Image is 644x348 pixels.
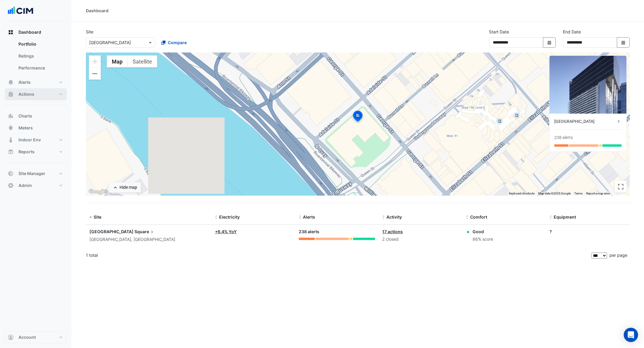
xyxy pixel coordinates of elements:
[86,248,590,263] div: 1 total
[8,125,14,131] app-icon: Meters
[18,137,41,143] span: Indoor Env
[5,88,67,100] button: Actions
[470,214,487,219] span: Comfort
[5,180,67,191] button: Admin
[299,228,375,235] div: 238 alerts
[14,62,67,74] a: Performance
[621,40,626,45] fa-icon: Select Date
[538,192,571,195] span: Map data ©2025 Google
[94,214,101,219] span: Site
[5,76,67,88] button: Alerts
[473,228,493,235] div: Good
[18,334,36,340] span: Account
[382,229,403,234] a: 17 actions
[5,331,67,343] button: Account
[549,56,626,114] img: Brisbane Square
[219,214,240,219] span: Electricity
[14,38,67,50] a: Portfolio
[120,184,137,191] div: Hide map
[609,253,627,258] span: per page
[5,168,67,180] button: Site Manager
[382,236,459,243] div: 2 closed
[107,55,128,67] button: Show street map
[303,214,315,219] span: Alerts
[7,5,34,17] img: Company Logo
[8,171,14,177] app-icon: Site Manager
[86,7,109,14] div: Dashboard
[8,29,14,35] app-icon: Dashboard
[574,192,583,195] a: Terms (opens in new tab)
[18,29,41,35] span: Dashboard
[18,125,33,131] span: Meters
[473,236,493,243] div: 86% score
[87,188,107,196] a: Open this area in Google Maps (opens a new window)
[5,122,67,134] button: Meters
[5,38,67,76] div: Dashboard
[489,29,509,35] label: Start Date
[8,113,14,119] app-icon: Charts
[128,55,157,67] button: Show satellite imagery
[8,91,14,97] app-icon: Actions
[89,229,134,234] span: [GEOGRAPHIC_DATA]
[554,134,573,141] div: 238 alerts
[87,188,107,196] img: Google
[215,229,237,234] a: +6.4% YoY
[563,29,581,35] label: End Date
[18,113,32,119] span: Charts
[8,149,14,155] app-icon: Reports
[624,328,638,342] div: Open Intercom Messenger
[8,137,14,143] app-icon: Indoor Env
[8,79,14,85] app-icon: Alerts
[89,236,208,243] div: [GEOGRAPHIC_DATA], [GEOGRAPHIC_DATA]
[134,228,155,235] span: Square
[5,146,67,158] button: Reports
[18,91,34,97] span: Actions
[18,171,45,177] span: Site Manager
[351,110,364,124] img: site-pin-selected.svg
[89,55,101,67] button: Zoom in
[549,228,626,235] div: ?
[109,182,141,193] button: Hide map
[157,37,191,48] button: Compare
[554,214,576,219] span: Equipment
[586,192,610,195] a: Report a map error
[18,149,35,155] span: Reports
[509,191,535,196] button: Keyboard shortcuts
[8,182,14,188] app-icon: Admin
[18,182,32,188] span: Admin
[14,50,67,62] a: Ratings
[18,79,31,85] span: Alerts
[86,29,93,35] label: Site
[615,181,627,193] button: Toggle fullscreen view
[5,110,67,122] button: Charts
[5,26,67,38] button: Dashboard
[386,214,402,219] span: Activity
[547,40,552,45] fa-icon: Select Date
[554,118,616,125] div: [GEOGRAPHIC_DATA]
[89,68,101,80] button: Zoom out
[168,39,187,46] span: Compare
[5,134,67,146] button: Indoor Env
